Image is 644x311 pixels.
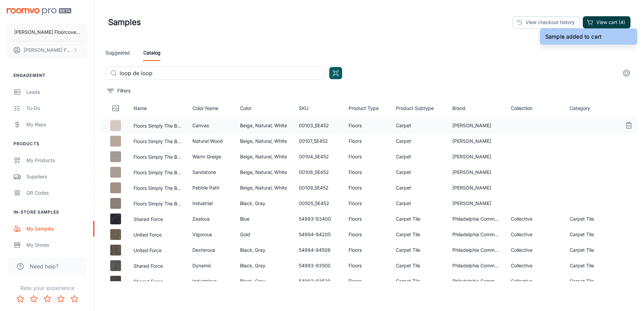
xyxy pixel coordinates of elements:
[505,242,564,258] td: Collective
[187,196,235,211] td: Industrial
[343,211,390,227] td: Floors
[108,16,141,28] h1: Samples
[105,45,130,61] a: Suggested
[343,180,390,196] td: Floors
[120,66,324,80] input: Search
[187,180,235,196] td: Pebble Path
[187,133,235,149] td: Natural Wood
[390,211,447,227] td: Carpet Tile
[41,292,54,306] button: Rate 3 star
[343,273,390,289] td: Floors
[293,211,343,227] td: 54993-93400
[187,118,235,133] td: Canvas
[390,164,447,180] td: Carpet
[390,227,447,242] td: Carpet Tile
[235,164,293,180] td: Beige, Natural, White
[235,149,293,164] td: Beige, Natural, White
[293,164,343,180] td: 00108_5E452
[30,262,58,270] span: Need help?
[235,211,293,227] td: Blue
[343,149,390,164] td: Floors
[505,258,564,273] td: Collective
[134,200,182,207] button: Floors Simply The Best Loop De Loop Industrial
[54,292,68,306] button: Rate 4 star
[293,196,343,211] td: 00505_5E452
[134,231,162,239] button: United Force
[390,196,447,211] td: Carpet
[447,227,506,242] td: Philadelphia Commercial
[187,273,235,289] td: Industrious
[390,118,447,133] td: Carpet
[14,28,80,36] p: [PERSON_NAME] Floorcovering
[293,258,343,273] td: 54993-93500
[564,273,605,289] td: Carpet Tile
[26,173,88,180] div: Suppliers
[447,211,506,227] td: Philadelphia Commercial
[187,258,235,273] td: Dynamic
[235,99,293,118] th: Color
[128,99,187,118] th: Name
[235,258,293,273] td: Black, Gray
[134,122,182,130] button: Floors Simply The Best Loop De Loop Canvas
[447,196,506,211] td: [PERSON_NAME]
[545,32,601,41] h6: Sample added to cart
[564,99,605,118] th: Category
[134,153,182,161] button: Floors Simply The Best Loop De Loop Warm Greige
[26,105,88,112] div: To-do
[235,196,293,211] td: Black, Gray
[293,242,343,258] td: 54994-94506
[447,180,506,196] td: [PERSON_NAME]
[343,258,390,273] td: Floors
[447,133,506,149] td: [PERSON_NAME]
[505,211,564,227] td: Collective
[235,133,293,149] td: Beige, Natural, White
[112,104,120,112] svg: Thumbnail
[187,227,235,242] td: Vigorous
[390,149,447,164] td: Carpet
[187,242,235,258] td: Dexterous
[293,118,343,133] td: 00103_5E452
[134,216,163,223] button: Shared Force
[564,211,605,227] td: Carpet Tile
[447,258,506,273] td: Philadelphia Commercial
[620,66,633,80] button: settings
[512,16,580,28] a: View checkout history
[505,273,564,289] td: Collective
[329,67,342,79] button: Open QR code scanner
[134,247,162,254] button: United Force
[293,149,343,164] td: 00104_5E452
[134,184,182,192] button: Floors Simply The Best Loop De Loop Pebble Path
[505,227,564,242] td: Collective
[343,133,390,149] td: Floors
[7,23,88,41] button: [PERSON_NAME] Floorcovering
[26,241,88,249] div: My Stores
[235,242,293,258] td: Black, Gray
[26,225,88,232] div: My Samples
[24,46,71,54] p: [PERSON_NAME] Floorcovering
[390,180,447,196] td: Carpet
[143,45,161,61] a: Catalog
[187,211,235,227] td: Zealous
[390,99,447,118] th: Product Subtype
[68,292,81,306] button: Rate 5 star
[27,292,41,306] button: Rate 2 star
[390,242,447,258] td: Carpet Tile
[293,227,343,242] td: 54994-94205
[390,273,447,289] td: Carpet Tile
[26,121,88,128] div: My Reps
[343,99,390,118] th: Product Type
[390,258,447,273] td: Carpet Tile
[343,227,390,242] td: Floors
[134,262,163,270] button: Shared Force
[134,138,182,145] button: Floors Simply The Best Loop De Loop Natural Wood
[5,284,89,292] p: Rate your experience
[447,164,506,180] td: [PERSON_NAME]
[564,258,605,273] td: Carpet Tile
[187,99,235,118] th: Color Name
[235,180,293,196] td: Beige, Natural, White
[293,273,343,289] td: 54993-93520
[134,169,182,176] button: Floors Simply The Best Loop De Loop Sandstone
[343,164,390,180] td: Floors
[343,242,390,258] td: Floors
[134,278,163,285] button: Shared Force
